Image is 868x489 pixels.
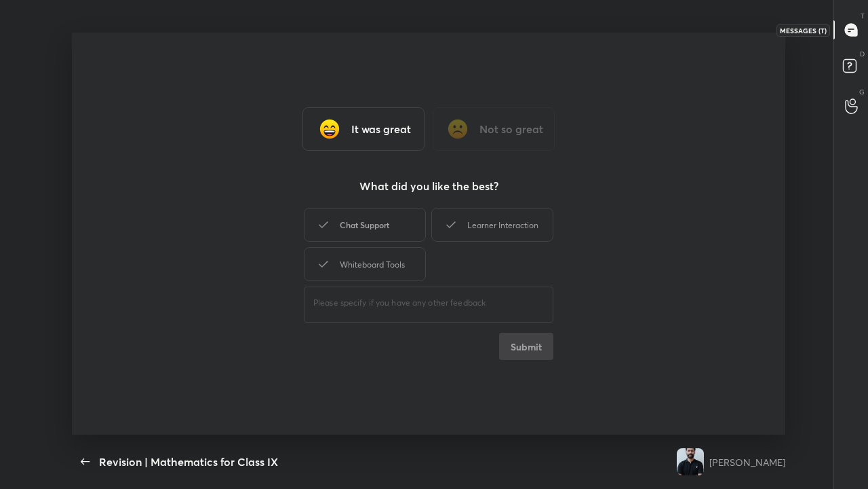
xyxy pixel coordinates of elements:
div: Whiteboard Tools [304,247,426,281]
div: Chat Support [304,208,426,242]
h3: It was great [351,121,411,137]
img: grinning_face_with_smiling_eyes_cmp.gif [316,115,343,143]
h3: What did you like the best? [359,178,498,194]
p: G [859,87,865,97]
h3: Not so great [479,121,543,137]
p: T [861,11,865,21]
p: D [860,49,865,59]
div: Messages (T) [776,24,830,37]
div: Revision | Mathematics for Class IX [99,454,278,470]
div: [PERSON_NAME] [709,455,785,469]
img: frowning_face_cmp.gif [444,115,471,143]
div: Learner Interaction [431,208,553,242]
img: e085ba1f86984e2686c0a7d087b7734a.jpg [677,448,704,475]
